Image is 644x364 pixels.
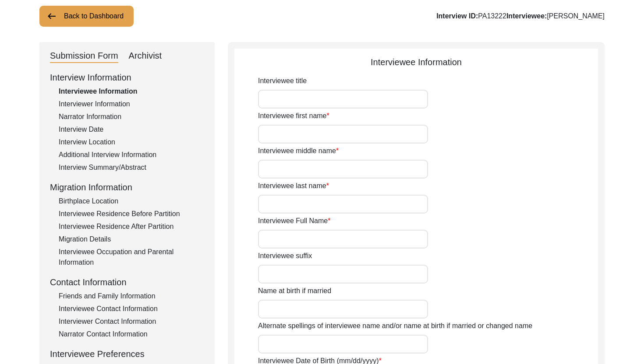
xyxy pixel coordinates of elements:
div: Interview Location [59,137,204,147]
div: Interview Date [59,124,204,135]
label: Interviewee suffix [258,251,312,261]
div: Interviewee Occupation and Parental Information [59,247,204,268]
div: Interviewee Residence Before Partition [59,209,204,219]
label: Alternate spellings of interviewee name and/or name at birth if married or changed name [258,321,532,331]
img: arrow-left.png [46,11,57,21]
div: Migration Details [59,234,204,245]
div: Interviewee Information [234,56,598,69]
div: Interviewee Preferences [50,347,204,360]
label: Interviewee middle name [258,146,339,156]
label: Interviewee last name [258,181,329,191]
div: Interviewee Information [59,86,204,97]
div: Interviewee Residence After Partition [59,221,204,232]
div: Contact Information [50,276,204,289]
label: Interviewee Full Name [258,216,330,226]
div: Migration Information [50,181,204,194]
label: Interviewee first name [258,111,329,121]
div: Birthplace Location [59,196,204,206]
div: Additional Interview Information [59,150,204,160]
div: Archivist [129,49,162,63]
div: Interview Summary/Abstract [59,162,204,173]
b: Interview ID: [436,12,478,20]
div: Interview Information [50,71,204,84]
div: Interviewee Contact Information [59,304,204,314]
div: Friends and Family Information [59,291,204,301]
div: PA13222 [PERSON_NAME] [436,11,605,21]
div: Interviewer Information [59,99,204,109]
label: Interviewee title [258,76,307,86]
label: Name at birth if married [258,286,331,296]
div: Submission Form [50,49,118,63]
div: Narrator Contact Information [59,329,204,339]
button: Back to Dashboard [39,6,134,27]
div: Narrator Information [59,112,204,122]
b: Interviewee: [506,12,547,20]
div: Interviewer Contact Information [59,316,204,327]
